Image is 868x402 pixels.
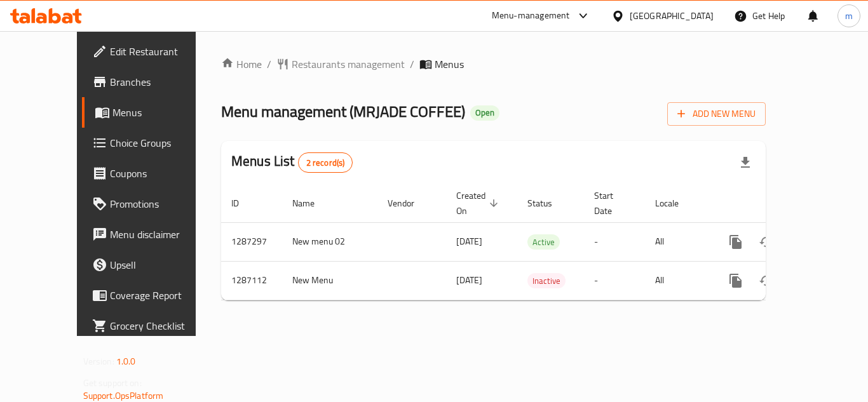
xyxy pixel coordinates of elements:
span: Created On [456,188,502,218]
div: [GEOGRAPHIC_DATA] [630,9,714,23]
span: Restaurants management [292,57,405,72]
span: Branches [110,74,212,90]
a: Promotions [82,189,222,219]
li: / [267,57,271,72]
a: Branches [82,67,222,97]
a: Menu disclaimer [82,219,222,250]
a: Choice Groups [82,128,222,158]
li: / [410,57,414,72]
button: more [721,227,751,257]
span: Locale [655,196,695,211]
table: enhanced table [221,184,853,300]
span: Edit Restaurant [110,44,212,59]
span: Version: [83,353,114,370]
button: Add New Menu [667,102,766,126]
div: Export file [730,147,761,178]
td: 1287112 [221,261,282,300]
td: - [584,222,645,261]
td: New Menu [282,261,377,300]
button: Change Status [751,227,782,257]
div: Open [470,105,499,121]
span: Coverage Report [110,288,212,303]
span: Promotions [110,196,212,211]
span: Inactive [527,274,566,288]
span: Menu disclaimer [110,227,212,242]
span: ID [231,196,255,211]
span: Menus [112,105,212,120]
div: Active [527,234,560,250]
span: 2 record(s) [299,157,353,169]
span: [DATE] [456,272,482,288]
a: Edit Restaurant [82,36,222,67]
nav: breadcrumb [221,57,766,72]
a: Restaurants management [276,57,405,72]
span: Choice Groups [110,135,212,151]
span: m [845,9,853,23]
span: Menus [435,57,464,72]
td: 1287297 [221,222,282,261]
span: Grocery Checklist [110,318,212,333]
span: Vendor [388,196,431,211]
a: Menus [82,97,222,128]
td: All [645,261,710,300]
a: Grocery Checklist [82,311,222,341]
span: Active [527,235,560,250]
div: Menu-management [492,8,570,23]
a: Coverage Report [82,280,222,311]
button: Change Status [751,265,782,296]
span: [DATE] [456,233,482,250]
span: Coupons [110,166,212,181]
span: Add New Menu [677,106,756,122]
span: Status [527,196,569,211]
a: Home [221,57,262,72]
td: All [645,222,710,261]
span: Open [470,107,499,118]
span: 1.0.0 [116,353,136,370]
td: New menu 02 [282,222,377,261]
button: more [721,265,751,296]
td: - [584,261,645,300]
h2: Menus List [231,152,353,173]
span: Menu management ( MRJADE COFFEE ) [221,97,465,126]
a: Upsell [82,250,222,280]
span: Get support on: [83,375,142,391]
span: Upsell [110,257,212,272]
a: Coupons [82,158,222,189]
th: Actions [710,184,853,223]
span: Start Date [594,188,630,218]
div: Total records count [298,152,353,173]
span: Name [292,196,331,211]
